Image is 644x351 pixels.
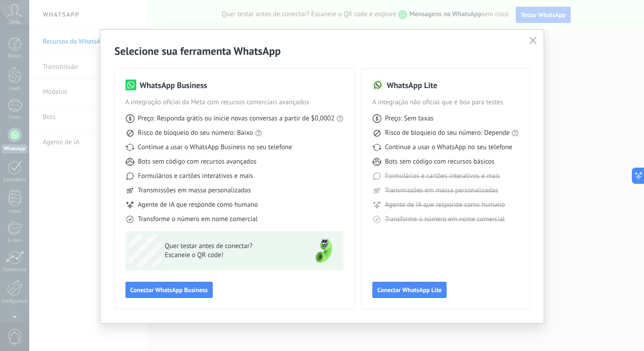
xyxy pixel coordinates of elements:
[138,200,258,209] span: Agente de IA que responde como humano
[385,129,510,138] span: Risco de bloqueio do seu número: Depende
[308,235,340,267] img: green-phone.png
[385,143,512,152] span: Continue a usar o WhatsApp no seu telefone
[377,287,442,293] span: Conectar WhatsApp Lite
[385,114,434,123] span: Preço: Sem taxas
[372,98,519,107] span: A integração não oficial que é boa para testes
[138,129,253,138] span: Risco de bloqueio do seu número: Baixo
[125,98,344,107] span: A integração oficial da Meta com recursos comerciais avançados
[385,172,500,181] span: Formulários e cartões interativos e mais
[138,143,292,152] span: Continue a usar o WhatsApp Business no seu telefone
[385,157,494,166] span: Bots sem código com recursos básicos
[387,80,437,91] h3: WhatsApp Lite
[138,157,257,166] span: Bots sem código com recursos avançados
[138,172,253,181] span: Formulários e cartões interativos e mais
[385,186,498,195] span: Transmissões em massa personalizadas
[138,186,251,195] span: Transmissões em massa personalizadas
[138,114,335,123] span: Preço: Responda grátis ou inicie novas conversas a partir de $0,0002
[385,200,505,209] span: Agente de IA que responde como humano
[138,215,258,224] span: Transforme o número em nome comercial
[130,287,208,293] span: Conectar WhatsApp Business
[115,44,530,58] h2: Selecione sua ferramenta WhatsApp
[140,80,207,91] h3: WhatsApp Business
[165,251,296,260] span: Escaneie o QR code!
[372,282,447,298] button: Conectar WhatsApp Lite
[125,282,213,298] button: Conectar WhatsApp Business
[165,242,296,251] span: Quer testar antes de conectar?
[385,215,505,224] span: Transforme o número em nome comercial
